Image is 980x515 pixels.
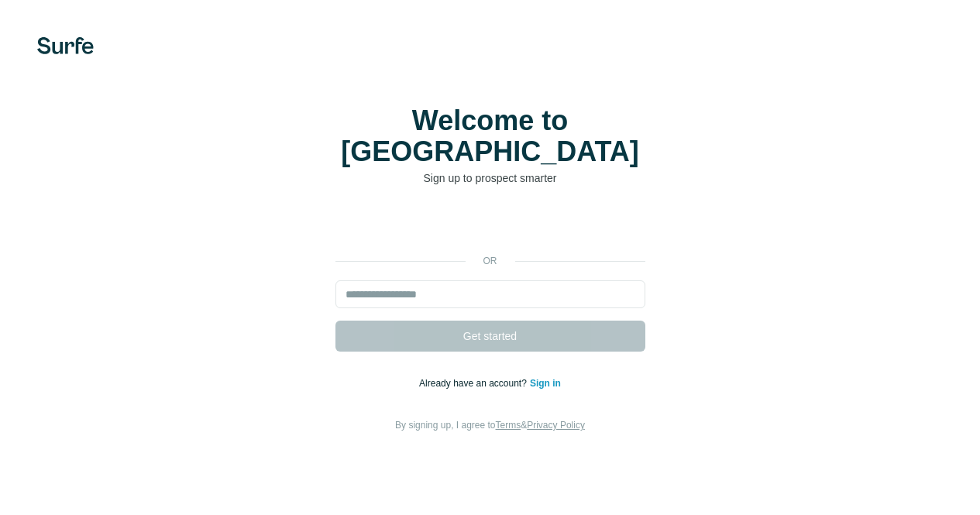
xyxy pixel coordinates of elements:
[37,37,94,54] img: Surfe's logo
[527,420,585,431] a: Privacy Policy
[496,420,521,431] a: Terms
[530,378,561,389] a: Sign in
[395,420,585,431] span: By signing up, I agree to &
[419,378,530,389] span: Already have an account?
[335,105,645,167] h1: Welcome to [GEOGRAPHIC_DATA]
[335,170,645,186] p: Sign up to prospect smarter
[466,254,515,268] p: or
[328,209,653,243] iframe: Sign in with Google Button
